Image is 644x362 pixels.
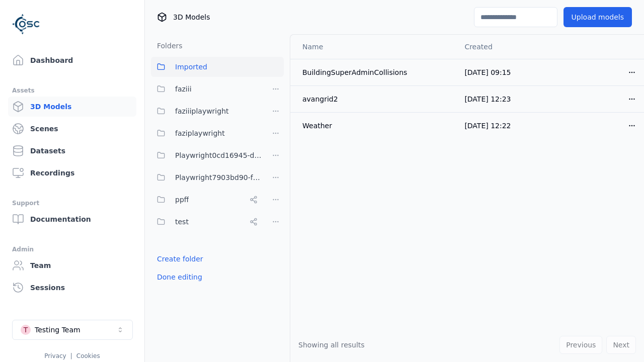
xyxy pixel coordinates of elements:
span: [DATE] 12:23 [464,95,511,103]
button: Upload models [563,7,632,27]
div: Assets [12,84,132,97]
button: faziplaywright [151,123,262,143]
a: Scenes [8,119,136,139]
button: test [151,212,262,232]
span: Imported [175,61,207,73]
span: Playwright7903bd90-f1ee-40e5-8689-7a943bbd43ef [175,171,262,184]
span: [DATE] 12:22 [464,122,511,130]
h3: Folders [151,41,183,51]
a: Dashboard [8,50,136,70]
button: Select a workspace [12,320,133,340]
a: Create folder [157,254,203,264]
a: Privacy [44,352,66,359]
div: T [21,325,31,335]
span: faziii [175,83,192,95]
button: ppff [151,190,262,210]
a: Sessions [8,278,136,298]
th: Created [456,35,550,59]
button: Playwright0cd16945-d24c-45f9-a8ba-c74193e3fd84 [151,145,262,165]
img: Logo [12,10,40,38]
a: Datasets [8,141,136,161]
a: Documentation [8,209,136,229]
div: avangrid2 [302,94,448,104]
span: test [175,216,189,228]
span: ppff [175,194,189,206]
th: Name [290,35,456,59]
span: faziplaywright [175,127,225,139]
div: BuildingSuperAdminCollisions [302,67,448,77]
button: faziiiplaywright [151,101,262,121]
span: faziiiplaywright [175,105,229,117]
span: Playwright0cd16945-d24c-45f9-a8ba-c74193e3fd84 [175,149,262,161]
a: 3D Models [8,97,136,117]
a: Team [8,255,136,276]
span: [DATE] 09:15 [464,68,511,76]
div: Testing Team [35,325,80,335]
button: Create folder [151,250,209,268]
div: Admin [12,243,132,255]
a: Recordings [8,163,136,183]
button: Done editing [151,268,208,286]
span: Showing all results [298,341,365,349]
div: Weather [302,121,448,131]
button: Imported [151,57,284,77]
span: 3D Models [173,12,210,22]
div: Support [12,197,132,209]
span: | [70,352,72,359]
button: faziii [151,79,262,99]
a: Cookies [76,352,100,359]
button: Playwright7903bd90-f1ee-40e5-8689-7a943bbd43ef [151,167,262,188]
